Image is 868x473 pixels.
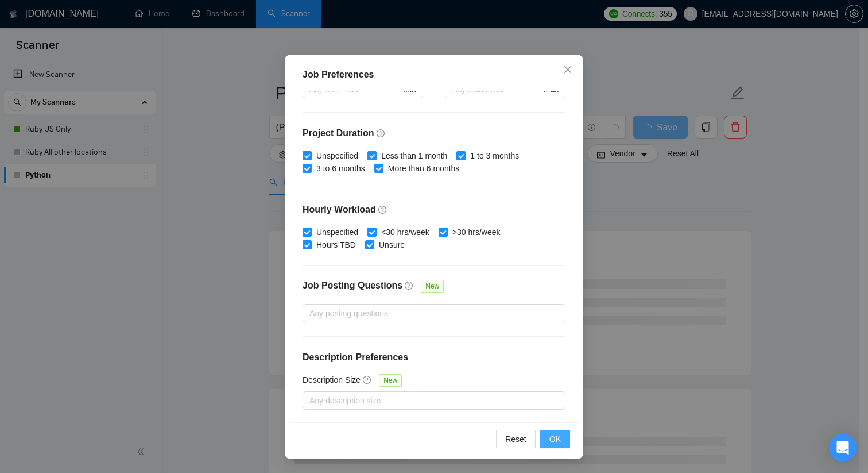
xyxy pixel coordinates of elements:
[303,203,565,217] h4: Hourly Workload
[303,279,402,293] h4: Job Posting Questions
[466,149,524,162] span: 1 to 3 months
[378,205,387,214] span: question-circle
[377,226,434,239] span: <30 hrs/week
[563,65,572,74] span: close
[312,239,361,251] span: Hours TBD
[312,226,363,239] span: Unspecified
[312,162,370,175] span: 3 to 6 months
[505,433,526,445] span: Reset
[540,430,570,448] button: OK
[423,80,445,112] div: -
[549,433,561,445] span: OK
[377,149,452,162] span: Less than 1 month
[552,55,583,86] button: Close
[379,374,402,387] span: New
[303,351,565,364] h4: Description Preferences
[377,129,386,138] span: question-circle
[383,162,464,175] span: More than 6 months
[374,239,409,251] span: Unsure
[421,280,444,293] span: New
[303,374,361,386] h5: Description Size
[303,68,565,82] div: Job Preferences
[363,375,372,384] span: question-circle
[496,430,536,448] button: Reset
[829,434,857,462] div: Open Intercom Messenger
[448,226,505,239] span: >30 hrs/week
[312,149,363,162] span: Unspecified
[303,126,565,140] h4: Project Duration
[405,281,414,290] span: question-circle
